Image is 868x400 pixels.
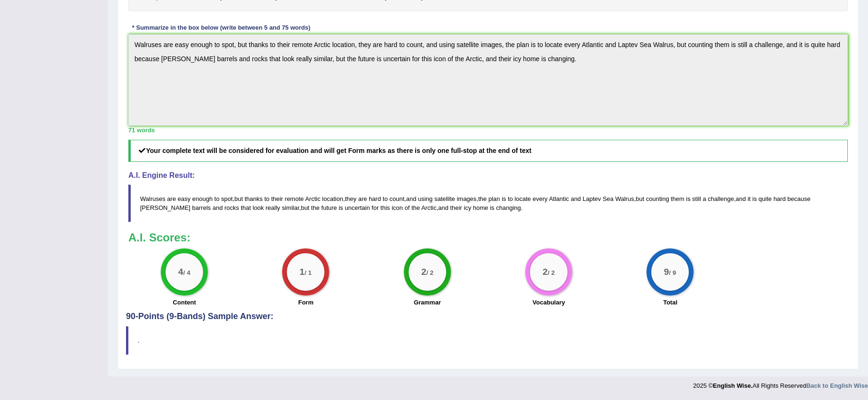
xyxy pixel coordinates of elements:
[603,195,614,202] span: Sea
[178,195,190,202] span: easy
[434,195,455,202] span: satellite
[392,204,403,211] span: icon
[692,195,701,202] span: still
[298,298,314,307] label: Form
[438,204,449,211] span: and
[345,195,357,202] span: they
[264,195,269,202] span: to
[389,195,404,202] span: count
[671,195,685,202] span: them
[548,270,555,277] small: / 2
[411,204,420,211] span: the
[221,195,233,202] span: spot
[406,195,417,202] span: and
[702,195,706,202] span: a
[321,204,337,211] span: future
[128,184,848,222] blockquote: , , , , , , , , .
[300,267,305,277] big: 1
[748,195,751,202] span: it
[371,204,379,211] span: for
[508,195,513,202] span: to
[301,204,309,211] span: but
[128,140,848,162] h5: Your complete text will be considered for evaluation and will get Form marks as there is only one...
[571,195,581,202] span: and
[752,195,757,202] span: is
[489,195,500,202] span: plan
[322,195,343,202] span: location
[464,204,471,211] span: icy
[583,195,601,202] span: Laptev
[192,195,213,202] span: enough
[140,204,190,211] span: [PERSON_NAME]
[305,195,321,202] span: Arctic
[380,204,390,211] span: this
[693,376,868,390] div: 2025 © All Rights Reserved
[736,195,746,202] span: and
[128,23,314,32] div: * Summarize in the box below (write between 5 and 75 words)
[214,195,220,202] span: to
[426,270,434,277] small: / 2
[457,195,476,202] span: images
[128,171,848,180] h4: A.I. Engine Result:
[669,270,676,277] small: / 9
[533,195,548,202] span: every
[615,195,634,202] span: Walrus
[664,267,670,277] big: 9
[224,204,239,211] span: rocks
[241,204,251,211] span: that
[183,270,190,277] small: / 4
[305,270,312,277] small: / 1
[126,326,850,355] blockquote: .
[421,267,426,277] big: 2
[173,298,196,307] label: Content
[713,382,752,389] strong: English Wise.
[282,204,299,211] span: similar
[636,195,644,202] span: but
[271,195,283,202] span: their
[708,195,734,202] span: challenge
[178,267,183,277] big: 4
[773,195,786,202] span: hard
[758,195,772,202] span: quite
[369,195,381,202] span: hard
[686,195,690,202] span: is
[414,298,441,307] label: Grammar
[213,204,223,211] span: and
[167,195,176,202] span: are
[192,204,211,211] span: barrels
[490,204,494,211] span: is
[266,204,280,211] span: really
[235,195,243,202] span: but
[543,267,548,277] big: 2
[140,195,166,202] span: Walruses
[253,204,264,211] span: look
[549,195,569,202] span: Atlantic
[311,204,320,211] span: the
[245,195,262,202] span: thanks
[502,195,506,202] span: is
[404,204,410,211] span: of
[418,195,433,202] span: using
[128,126,848,135] div: 71 words
[533,298,565,307] label: Vocabulary
[128,231,190,244] b: A.I. Scores:
[383,195,388,202] span: to
[478,195,487,202] span: the
[663,298,677,307] label: Total
[285,195,304,202] span: remote
[345,204,370,211] span: uncertain
[788,195,811,202] span: because
[806,382,868,389] a: Back to English Wise
[514,195,531,202] span: locate
[496,204,521,211] span: changing
[473,204,489,211] span: home
[358,195,367,202] span: are
[421,204,437,211] span: Arctic
[646,195,669,202] span: counting
[450,204,462,211] span: their
[339,204,343,211] span: is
